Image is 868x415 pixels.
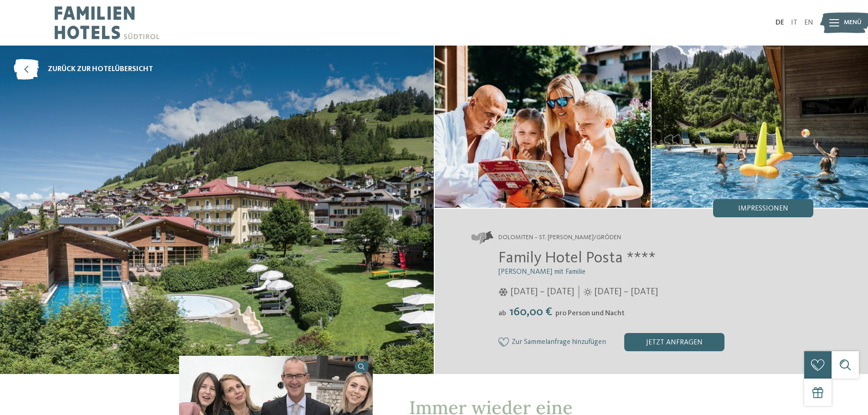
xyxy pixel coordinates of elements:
[804,19,813,26] a: EN
[498,310,506,317] span: ab
[48,64,153,74] span: zurück zur Hotelübersicht
[624,333,724,351] div: jetzt anfragen
[498,288,508,296] i: Öffnungszeiten im Winter
[498,233,621,242] span: Dolomiten – St. [PERSON_NAME]/Gröden
[791,19,797,26] a: IT
[594,286,658,298] span: [DATE] – [DATE]
[512,338,606,347] span: Zur Sammelanfrage hinzufügen
[738,205,788,212] span: Impressionen
[510,286,574,298] span: [DATE] – [DATE]
[498,268,586,276] span: [PERSON_NAME] mit Familie
[844,18,862,27] span: Menü
[584,288,592,296] i: Öffnungszeiten im Sommer
[652,46,868,208] img: Familienhotel in Gröden: ein besonderer Ort
[498,250,656,266] span: Family Hotel Posta ****
[776,19,784,26] a: DE
[14,59,153,80] a: zurück zur Hotelübersicht
[435,46,651,208] img: Familienhotel in Gröden: ein besonderer Ort
[555,310,625,317] span: pro Person und Nacht
[507,306,555,318] span: 160,00 €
